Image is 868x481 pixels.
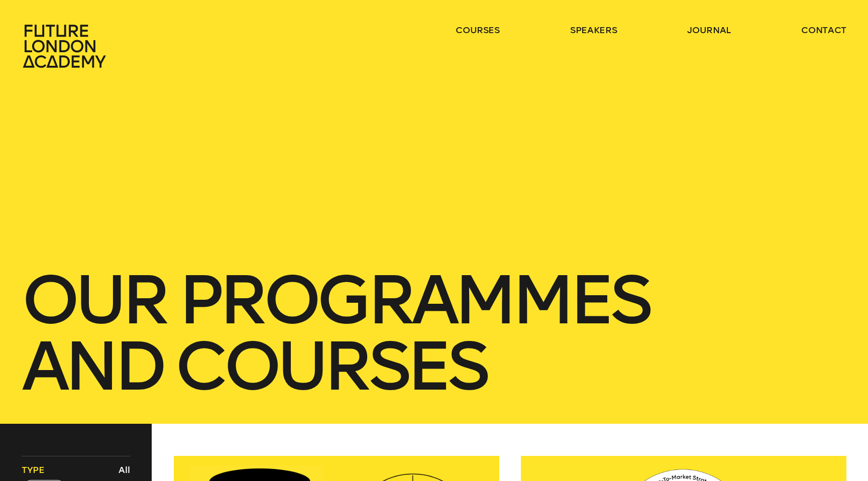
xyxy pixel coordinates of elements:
button: All [116,461,133,478]
a: contact [801,24,846,36]
h1: our Programmes and courses [22,267,846,400]
span: Type [22,464,45,476]
a: journal [687,24,731,36]
a: speakers [570,24,617,36]
a: courses [456,24,500,36]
